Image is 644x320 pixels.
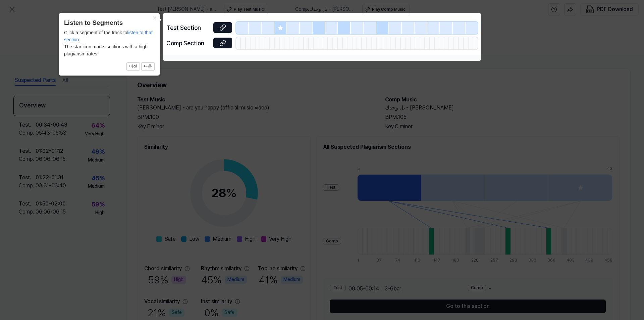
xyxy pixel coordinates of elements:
header: Listen to Segments [64,18,155,28]
span: listen to that section. [64,30,153,42]
button: Close [149,13,160,22]
button: 이전 [126,62,140,71]
div: Click a segment of the track to The star icon marks sections with a high plagiarism rates. [64,29,155,57]
div: Test Section [166,23,209,33]
div: Comp Section [166,39,209,48]
button: 다음 [141,62,155,71]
